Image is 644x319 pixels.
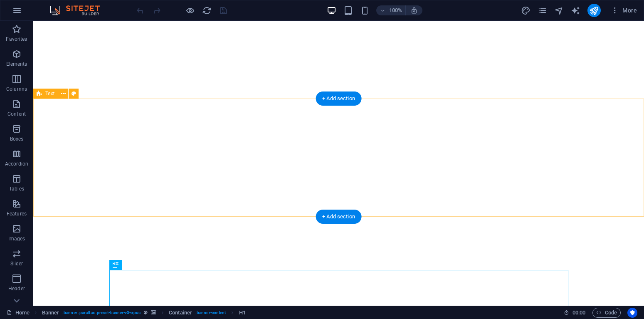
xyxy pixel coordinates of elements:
[48,5,110,15] img: Editor Logo
[6,61,27,67] p: Elements
[554,6,564,15] i: Navigator
[169,308,192,318] span: Click to select. Double-click to edit
[202,5,212,15] button: reload
[376,5,406,15] button: 100%
[6,86,27,92] p: Columns
[316,91,362,106] div: + Add section
[316,210,362,224] div: + Add section
[7,210,27,217] p: Features
[564,308,586,318] h6: Session time
[9,185,24,192] p: Tables
[45,91,54,96] span: Text
[7,308,30,318] a: Click to cancel selection. Double-click to open Pages
[202,6,212,15] i: Reload page
[607,4,640,17] button: More
[627,308,637,318] button: Usercentrics
[611,6,637,15] span: More
[151,310,156,315] i: This element contains a background
[521,6,530,15] i: Design (Ctrl+Alt+Y)
[538,5,548,15] button: pages
[185,5,195,15] button: Click here to leave preview mode and continue editing
[572,308,585,318] span: 00 00
[554,5,564,15] button: navigator
[42,308,246,318] nav: breadcrumb
[592,308,621,318] button: Code
[8,235,25,242] p: Images
[5,161,28,167] p: Accordion
[239,308,246,318] span: Click to select. Double-click to edit
[8,285,25,292] p: Header
[521,5,531,15] button: design
[571,6,580,15] i: AI Writer
[596,308,617,318] span: Code
[62,308,141,318] span: . banner .parallax .preset-banner-v3-opus
[571,5,581,15] button: text_generator
[10,260,23,267] p: Slider
[587,4,601,17] button: publish
[144,310,148,315] i: This element is a customizable preset
[42,308,59,318] span: Click to select. Double-click to edit
[589,6,599,15] i: Publish
[6,36,27,42] p: Favorites
[578,309,580,316] span: :
[410,7,418,14] i: On resize automatically adjust zoom level to fit chosen device.
[538,6,547,15] i: Pages (Ctrl+Alt+S)
[7,111,26,117] p: Content
[389,5,402,15] h6: 100%
[10,136,24,142] p: Boxes
[195,308,226,318] span: . banner-content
